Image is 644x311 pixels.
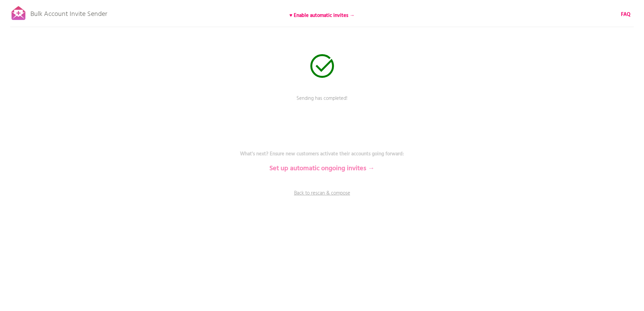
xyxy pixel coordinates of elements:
[621,10,630,19] b: FAQ
[289,12,355,20] b: ♥ Enable automatic invites →
[621,11,630,18] a: FAQ
[269,163,375,174] b: Set up automatic ongoing invites →
[221,190,424,206] a: Back to rescan & compose
[30,4,107,21] p: Bulk Account Invite Sender
[240,150,404,158] b: What's next? Ensure new customers activate their accounts going forward:
[221,95,424,112] p: Sending has completed!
